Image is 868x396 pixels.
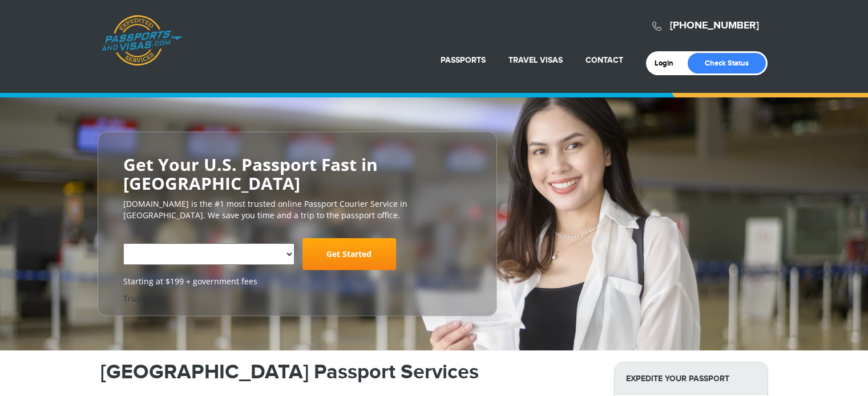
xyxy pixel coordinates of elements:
[655,59,681,68] a: Login
[615,362,768,395] strong: Expedite Your Passport
[101,15,182,66] a: Passports & [DOMAIN_NAME]
[302,238,396,270] a: Get Started
[670,19,759,32] a: [PHONE_NUMBER]
[100,362,597,382] h1: [GEOGRAPHIC_DATA] Passport Services
[688,53,766,74] a: Check Status
[123,155,471,193] h2: Get Your U.S. Passport Fast in [GEOGRAPHIC_DATA]
[508,55,563,65] a: Travel Visas
[123,198,471,221] p: [DOMAIN_NAME] is the #1 most trusted online Passport Courier Service in [GEOGRAPHIC_DATA]. We sav...
[123,276,471,287] span: Starting at $199 + government fees
[123,293,160,304] a: Trustpilot
[441,55,486,65] a: Passports
[586,55,623,65] a: Contact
